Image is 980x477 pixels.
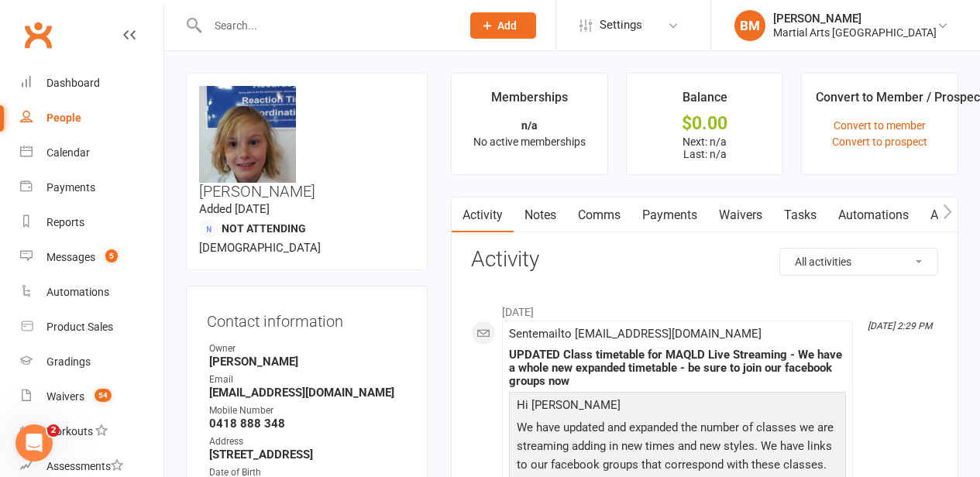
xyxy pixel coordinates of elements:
a: Gradings [20,345,163,379]
div: Payments [46,181,95,194]
h3: [PERSON_NAME] [199,86,414,200]
strong: [PERSON_NAME] [209,355,407,369]
a: Tasks [773,197,827,233]
span: 54 [95,389,112,402]
iframe: Intercom live chat [15,424,53,462]
input: Search... [203,15,450,36]
div: Martial Arts [GEOGRAPHIC_DATA] [773,26,937,39]
div: Owner [209,341,407,356]
div: Automations [46,286,109,298]
span: Add [497,19,517,32]
div: Gradings [46,355,91,368]
a: Waivers 54 [20,379,163,414]
a: Waivers [708,197,773,233]
a: Convert to member [834,119,926,132]
h3: Activity [471,248,938,272]
div: BM [734,10,765,41]
a: Automations [827,197,920,233]
div: [PERSON_NAME] [773,12,937,26]
div: Waivers [46,390,84,403]
strong: n/a [521,119,538,132]
i: [DATE] 2:29 PM [868,321,932,331]
li: [DATE] [471,296,938,321]
a: Notes [514,197,567,233]
img: image1526681307.png [199,86,296,215]
div: UPDATED Class timetable for MAQLD Live Streaming - We have a whole new expanded timetable - be su... [509,348,846,388]
strong: 0418 888 348 [209,417,407,431]
a: Comms [567,197,631,233]
div: Assessments [46,460,123,472]
div: Messages [46,251,95,263]
span: 2 [47,424,60,437]
a: Clubworx [19,15,57,54]
p: Hi [PERSON_NAME] [513,396,842,418]
h3: Contact information [207,307,407,330]
div: $0.00 [641,115,769,132]
div: People [46,112,81,124]
span: [DEMOGRAPHIC_DATA] [199,241,321,255]
div: Mobile Number [209,403,407,418]
a: Product Sales [20,310,163,345]
span: Sent email to [EMAIL_ADDRESS][DOMAIN_NAME] [509,327,762,341]
p: Next: n/a Last: n/a [641,136,769,160]
strong: [EMAIL_ADDRESS][DOMAIN_NAME] [209,386,407,400]
div: Workouts [46,425,93,438]
a: Dashboard [20,66,163,101]
a: Reports [20,205,163,240]
div: Memberships [491,88,568,115]
span: Settings [600,8,642,43]
a: Convert to prospect [832,136,927,148]
span: No active memberships [473,136,586,148]
strong: [STREET_ADDRESS] [209,448,407,462]
time: Added [DATE] [199,202,270,216]
span: 5 [105,249,118,263]
a: Automations [20,275,163,310]
a: Payments [20,170,163,205]
a: Payments [631,197,708,233]
span: Not Attending [222,222,306,235]
button: Add [470,12,536,39]
div: Address [209,434,407,449]
div: Product Sales [46,321,113,333]
a: Calendar [20,136,163,170]
a: Messages 5 [20,240,163,275]
a: Activity [452,197,514,233]
a: People [20,101,163,136]
div: Reports [46,216,84,228]
a: Workouts [20,414,163,449]
div: Calendar [46,146,90,159]
div: Email [209,372,407,387]
div: Dashboard [46,77,100,89]
div: Balance [683,88,727,115]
